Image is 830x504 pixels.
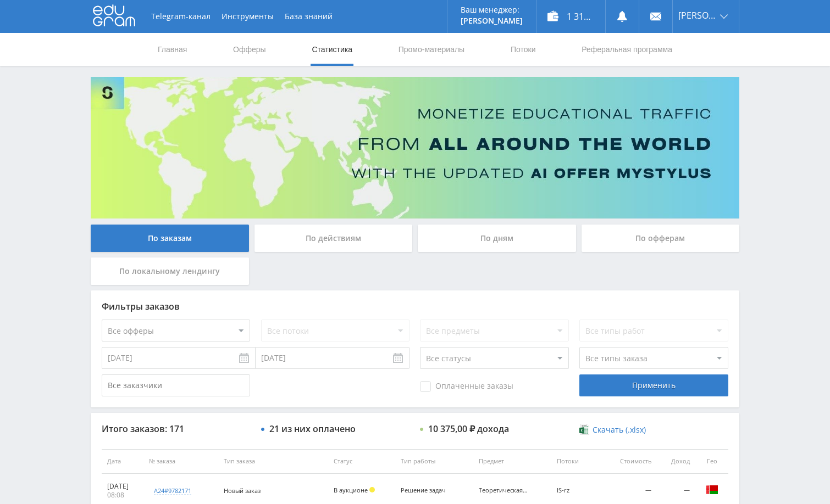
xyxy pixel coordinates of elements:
[580,33,673,66] a: Реферальная программа
[157,33,188,66] a: Главная
[91,77,739,219] img: Banner
[254,225,413,252] div: По действиям
[678,11,717,20] span: [PERSON_NAME]
[579,374,728,396] div: Применить
[102,374,250,396] input: Все заказчики
[461,5,523,14] p: Ваш менеджер:
[311,33,353,66] a: Статистика
[418,225,576,252] div: По дням
[91,225,249,252] div: По заказам
[91,257,249,285] div: По локальному лендингу
[461,16,523,25] p: [PERSON_NAME]
[582,225,740,252] div: По офферам
[420,381,513,392] span: Оплаченные заказы
[232,33,267,66] a: Офферы
[397,33,466,66] a: Промо-материалы
[510,33,537,66] a: Потоки
[102,301,728,311] div: Фильтры заказов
